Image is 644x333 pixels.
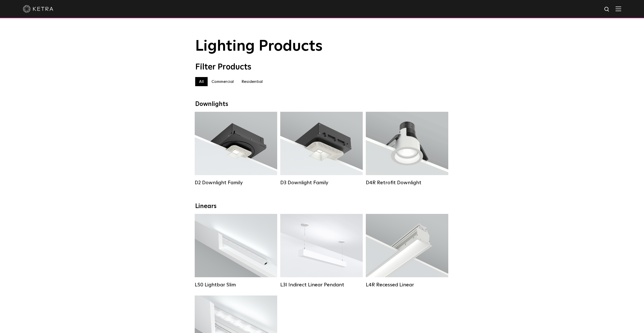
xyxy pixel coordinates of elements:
[23,5,53,13] img: ketra-logo-2019-white
[280,180,363,186] div: D3 Downlight Family
[366,282,448,288] div: L4R Recessed Linear
[195,282,277,288] div: LS0 Lightbar Slim
[195,180,277,186] div: D2 Downlight Family
[280,282,363,288] div: L3I Indirect Linear Pendant
[280,214,363,288] a: L3I Indirect Linear Pendant Lumen Output:400 / 600 / 800 / 1000Housing Colors:White / BlackContro...
[195,62,449,72] div: Filter Products
[195,203,449,210] div: Linears
[195,214,277,288] a: LS0 Lightbar Slim Lumen Output:200 / 350Colors:White / BlackControl:X96 Controller
[195,101,449,108] div: Downlights
[616,6,621,11] img: Hamburger%20Nav.svg
[195,77,208,86] label: All
[238,77,267,86] label: Residential
[195,112,277,186] a: D2 Downlight Family Lumen Output:1200Colors:White / Black / Gloss Black / Silver / Bronze / Silve...
[366,214,448,288] a: L4R Recessed Linear Lumen Output:400 / 600 / 800 / 1000Colors:White / BlackControl:Lutron Clear C...
[366,180,448,186] div: D4R Retrofit Downlight
[280,112,363,186] a: D3 Downlight Family Lumen Output:700 / 900 / 1100Colors:White / Black / Silver / Bronze / Paintab...
[366,112,448,186] a: D4R Retrofit Downlight Lumen Output:800Colors:White / BlackBeam Angles:15° / 25° / 40° / 60°Watta...
[195,39,323,54] span: Lighting Products
[604,6,610,13] img: search icon
[208,77,238,86] label: Commercial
